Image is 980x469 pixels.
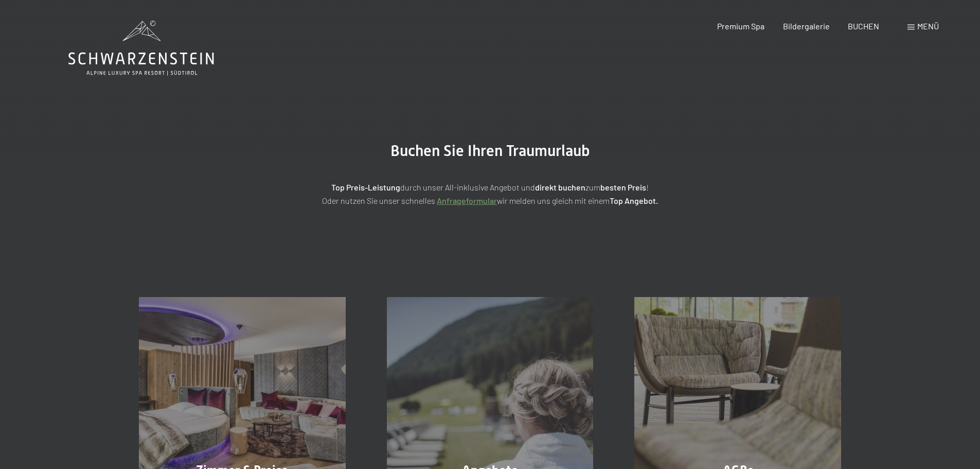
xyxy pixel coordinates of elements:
[390,142,590,160] span: Buchen Sie Ihren Traumurlaub
[917,21,939,31] span: Menü
[783,21,830,31] a: Bildergalerie
[717,21,764,31] a: Premium Spa
[535,182,585,192] strong: direkt buchen
[331,182,400,192] strong: Top Preis-Leistung
[600,182,646,192] strong: besten Preis
[437,196,497,205] a: Anfrageformular
[233,181,747,207] p: durch unser All-inklusive Angebot und zum ! Oder nutzen Sie unser schnelles wir melden uns gleich...
[848,21,879,31] a: BUCHEN
[610,196,658,205] strong: Top Angebot.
